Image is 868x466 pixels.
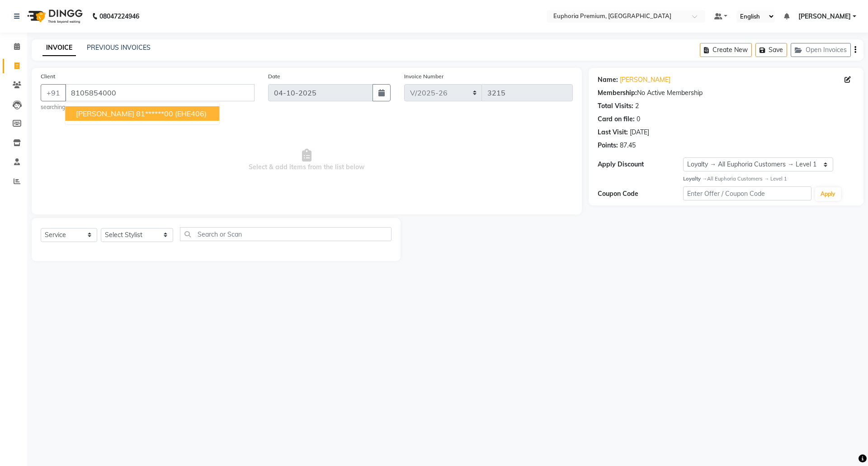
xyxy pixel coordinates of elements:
[755,43,787,57] button: Save
[630,128,649,137] div: [DATE]
[598,189,683,199] div: Coupon Code
[598,75,618,85] div: Name:
[637,114,640,124] div: 0
[598,128,628,137] div: Last Visit:
[99,4,139,29] b: 08047224946
[180,227,392,241] input: Search or Scan
[268,72,280,81] label: Date
[683,175,854,183] div: All Euphoria Customers → Level 1
[175,109,207,118] span: (EHE406)
[620,141,636,150] div: 87.45
[798,12,851,21] span: [PERSON_NAME]
[598,88,854,98] div: No Active Membership
[598,88,637,98] div: Membership:
[700,43,752,57] button: Create New
[23,4,85,29] img: logo
[42,40,76,56] a: INVOICE
[41,84,66,101] button: +91
[404,72,443,81] label: Invoice Number
[815,187,841,201] button: Apply
[41,72,55,81] label: Client
[41,103,255,111] small: searching...
[598,114,635,124] div: Card on file:
[65,84,255,101] input: Search by Name/Mobile/Email/Code
[87,43,151,52] a: PREVIOUS INVOICES
[76,109,134,118] span: [PERSON_NAME]
[41,115,573,205] span: Select & add items from the list below
[598,101,633,111] div: Total Visits:
[683,176,707,182] strong: Loyalty →
[683,186,811,200] input: Enter Offer / Coupon Code
[598,160,683,169] div: Apply Discount
[598,141,618,150] div: Points:
[620,75,670,85] a: [PERSON_NAME]
[635,101,639,111] div: 2
[791,43,851,57] button: Open Invoices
